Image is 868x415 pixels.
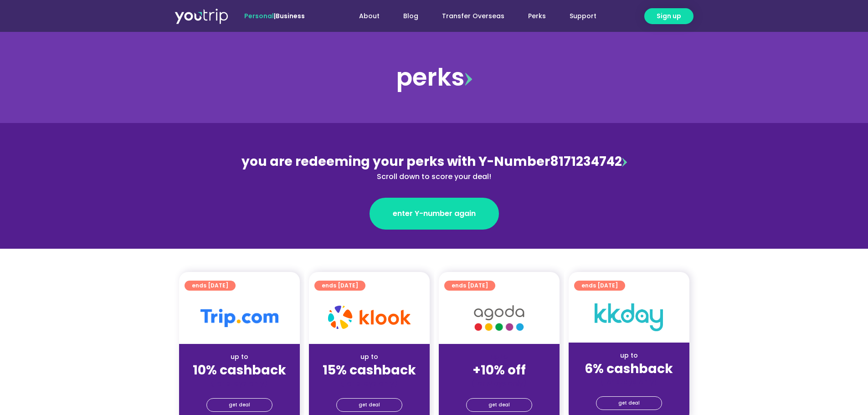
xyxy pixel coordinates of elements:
a: ends [DATE] [314,281,365,291]
a: ends [DATE] [185,281,236,291]
span: you are redeeming your perks with Y-Number [241,153,550,170]
strong: 6% cashback [585,360,673,378]
span: Sign up [657,11,681,21]
span: ends [DATE] [452,281,488,291]
a: ends [DATE] [444,281,495,291]
div: up to [186,352,293,362]
strong: 15% cashback [323,361,416,379]
a: enter Y-number again [370,198,499,230]
span: ends [DATE] [192,281,228,291]
a: Business [276,11,305,20]
a: get deal [206,398,272,412]
a: Support [558,8,608,25]
span: get deal [359,399,380,411]
a: About [347,8,391,25]
nav: Menu [329,8,608,25]
div: (for stays only) [446,379,552,388]
strong: 10% cashback [193,361,286,379]
div: (for stays only) [316,379,422,388]
a: Transfer Overseas [430,8,516,25]
a: Perks [516,8,558,25]
div: 8171234742 [236,152,632,182]
span: ends [DATE] [581,281,618,291]
span: ends [DATE] [322,281,358,291]
span: get deal [618,397,640,410]
span: up to [491,352,508,361]
div: up to [316,352,422,362]
a: get deal [466,398,532,412]
a: Blog [391,8,430,25]
div: Scroll down to score your deal! [236,171,632,182]
span: enter Y-number again [393,208,476,219]
span: | [244,11,305,20]
div: (for stays only) [576,377,682,387]
a: Sign up [644,8,693,24]
span: get deal [229,399,250,411]
span: get deal [488,399,510,411]
div: up to [576,351,682,360]
strong: +10% off [473,361,526,379]
a: get deal [336,398,402,412]
a: get deal [596,396,662,410]
div: (for stays only) [186,379,293,388]
span: Personal [244,11,274,20]
a: ends [DATE] [574,281,625,291]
